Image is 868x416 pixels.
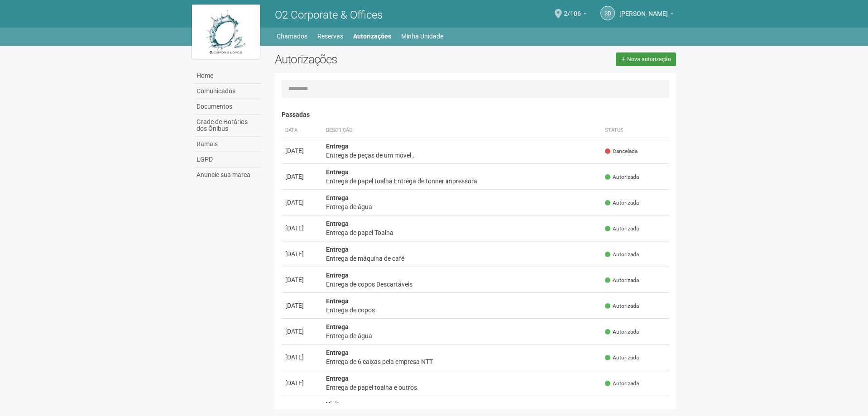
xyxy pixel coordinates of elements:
[619,1,668,17] span: Susi Darlin da Silva Ferreira
[285,301,319,310] div: [DATE]
[601,123,669,138] th: Status
[401,30,443,43] a: Minha Unidade
[564,11,587,19] a: 2/106
[326,220,349,227] strong: Entrega
[194,84,261,99] a: Comunicados
[194,137,261,152] a: Ramais
[605,354,639,362] span: Autorizada
[194,167,261,182] a: Anuncie sua marca
[285,378,319,387] div: [DATE]
[326,202,598,211] div: Entrega de água
[326,143,349,150] strong: Entrega
[605,148,638,155] span: Cancelada
[605,173,639,181] span: Autorizada
[564,1,581,17] span: 2/106
[353,30,391,43] a: Autorizações
[194,115,261,137] a: Grade de Horários dos Ônibus
[605,199,639,207] span: Autorizada
[326,375,349,382] strong: Entrega
[600,6,615,20] a: SD
[605,380,639,387] span: Autorizada
[285,198,319,207] div: [DATE]
[326,168,349,176] strong: Entrega
[275,53,469,66] h2: Autorizações
[282,123,322,138] th: Data
[192,5,260,59] img: logo.jpg
[326,383,598,392] div: Entrega de papel toalha e outros.
[619,11,674,19] a: [PERSON_NAME]
[326,357,598,366] div: Entrega de 6 caixas pela empresa NTT
[194,68,261,84] a: Home
[285,224,319,233] div: [DATE]
[627,56,671,62] span: Nova autorização
[194,99,261,115] a: Documentos
[616,53,676,66] a: Nova autorização
[326,323,349,330] strong: Entrega
[326,401,343,408] strong: Visita
[326,280,598,289] div: Entrega de copos Descartáveis
[326,331,598,340] div: Entrega de água
[275,9,383,21] span: O2 Corporate & Offices
[326,254,598,263] div: Entrega de máquina de café
[605,277,639,284] span: Autorizada
[326,297,349,305] strong: Entrega
[605,302,639,310] span: Autorizada
[326,272,349,279] strong: Entrega
[285,172,319,181] div: [DATE]
[605,225,639,233] span: Autorizada
[605,328,639,336] span: Autorizada
[326,151,598,160] div: Entrega de peças de um móvel ,
[317,30,343,43] a: Reservas
[326,177,598,186] div: Entrega de papel toalha Entrega de tonner impressora
[326,246,349,253] strong: Entrega
[285,327,319,336] div: [DATE]
[285,249,319,258] div: [DATE]
[326,194,349,201] strong: Entrega
[194,152,261,167] a: LGPD
[605,251,639,258] span: Autorizada
[322,123,602,138] th: Descrição
[277,30,307,43] a: Chamados
[326,349,349,356] strong: Entrega
[282,111,670,118] h4: Passadas
[326,306,598,315] div: Entrega de copos
[285,353,319,362] div: [DATE]
[326,228,598,237] div: Entrega de papel Toalha
[285,275,319,284] div: [DATE]
[285,146,319,155] div: [DATE]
